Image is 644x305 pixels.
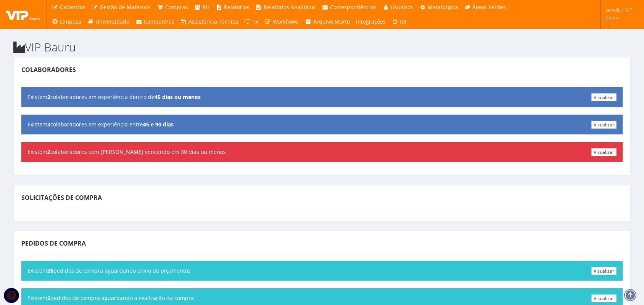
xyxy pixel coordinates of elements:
span: Assistência Técnica [188,18,238,25]
span: Arquivo Morto [313,18,350,25]
a: Visualizar [591,267,617,275]
span: Cadastros [60,3,85,11]
a: Visualizar [591,148,617,156]
span: Relatórios [224,3,250,11]
span: Usuários [391,3,413,11]
a: Visualizar [591,93,617,101]
a: Integrações [353,14,389,29]
span: Integrações [356,18,386,25]
a: Campanhas [132,14,177,29]
b: 2 [47,148,50,155]
span: Áreas Verdes [472,3,506,11]
span: (0) [400,18,406,25]
span: Colaboradores [21,65,76,74]
b: 45 e 90 dias [143,121,174,128]
b: 45 dias ou menos [155,93,201,101]
span: kemilly | VIP Bauru [605,6,634,21]
a: Arquivo Morto [302,14,353,29]
span: Gestão de Materiais [100,3,151,11]
span: Compras [165,3,188,11]
span: RH [202,3,209,11]
b: 3 [47,121,50,128]
a: Universidade [84,14,133,29]
a: Limpeza [48,14,84,29]
div: Existem pedidos de compra aguardando envio de orçamentos [21,261,623,281]
a: TV [241,14,262,29]
h2: VIP Bauru [13,41,631,53]
span: Pedidos de Compra [21,239,86,248]
a: (0) [389,14,409,29]
span: Universidade [95,18,129,25]
a: Workflows [262,14,302,29]
span: Metalúrgica [428,3,458,11]
a: Assistência Técnica [177,14,241,29]
a: Visualizar [591,294,617,302]
div: Existem colaboradores em experiência dentro de [21,87,623,107]
div: Existem colaboradores em experiência entre [21,115,623,134]
span: TV [253,18,259,25]
span: Workflows [273,18,299,25]
span: Limpeza [60,18,81,25]
div: Existem colaboradores com [PERSON_NAME] vencendo em 30 dias ou menos [21,142,623,162]
a: Visualizar [591,121,617,129]
b: 2 [47,93,50,101]
span: Solicitações de Compra [21,193,102,202]
span: Campanhas [144,18,174,25]
b: 26 [47,267,53,274]
img: logo [6,9,40,20]
b: 2 [47,294,50,302]
span: Correspondências [330,3,377,11]
span: Relatórios Analíticos [264,3,316,11]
